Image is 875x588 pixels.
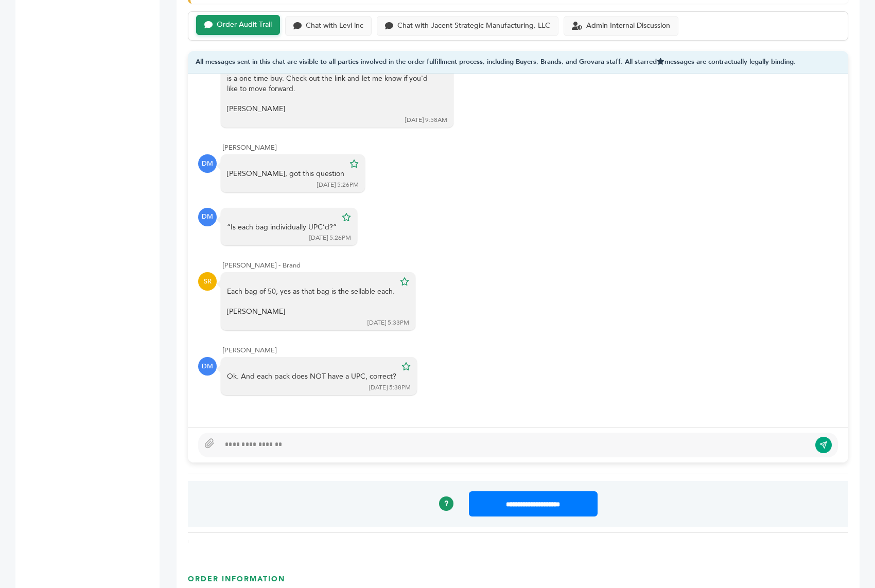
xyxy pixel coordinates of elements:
div: Chat with Jacent Strategic Manufacturing, LLC [397,22,550,30]
div: Ok. And each pack does NOT have a UPC, correct? [227,371,396,382]
div: [PERSON_NAME] [223,143,838,152]
div: [PERSON_NAME], got this question [227,169,344,179]
div: Order Audit Trail [217,21,272,29]
div: [DATE] 5:33PM [367,318,409,327]
div: SR [198,272,217,291]
div: [DATE] 5:26PM [317,181,359,189]
a: ? [439,496,453,511]
div: DM [198,208,217,226]
div: [PERSON_NAME] - Brand [223,261,838,270]
div: [PERSON_NAME] [223,346,838,355]
div: [PERSON_NAME] [227,307,395,317]
div: [DATE] 5:38PM [369,383,411,392]
div: All messages sent in this chat are visible to all parties involved in the order fulfillment proce... [188,51,848,74]
div: Chat with Levi inc [306,22,363,30]
div: [DATE] 9:58AM [405,116,447,124]
div: [DATE] 5:26PM [309,234,351,242]
div: Samples are not available since the quantity is limited and this is a one time buy. Check out the... [227,64,433,114]
div: DM [198,357,217,376]
div: DM [198,154,217,173]
div: Each bag of 50, yes as that bag is the sellable each. [227,287,395,317]
div: “Is each bag individually UPC’d?” [227,222,337,233]
div: Admin Internal Discussion [586,22,670,30]
div: [PERSON_NAME] [227,104,433,114]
